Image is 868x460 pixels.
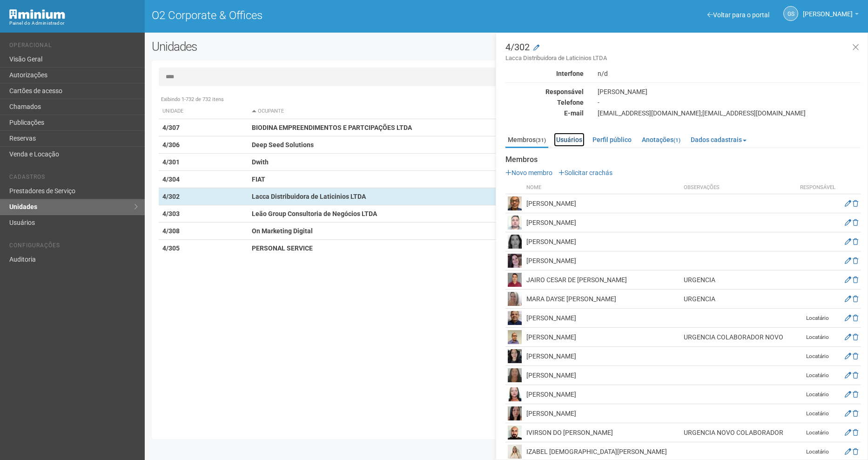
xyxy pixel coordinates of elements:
[162,176,180,183] strong: 4/304
[845,391,851,398] a: Editar membro
[853,410,858,417] a: Excluir membro
[252,176,265,183] strong: FIAT
[524,251,681,271] td: [PERSON_NAME]
[681,290,794,309] td: URGENCIA
[508,426,522,440] img: user.png
[794,309,841,328] td: Locatário
[845,200,851,207] a: Editar membro
[162,193,180,200] strong: 4/302
[681,423,794,442] td: URGENCIA NOVO COLABORADOR
[162,124,180,131] strong: 4/307
[853,372,858,379] a: Excluir membro
[508,349,522,363] img: user.png
[558,169,612,176] a: Solicitar crachás
[508,216,522,230] img: user.png
[505,133,548,148] a: Membros(31)
[524,290,681,309] td: MARA DAYSE [PERSON_NAME]
[162,244,180,252] strong: 4/305
[794,347,841,366] td: Locatário
[794,423,841,442] td: Locatário
[159,104,248,119] th: Unidade: activate to sort column ascending
[508,387,522,401] img: user.png
[853,295,858,303] a: Excluir membro
[845,295,851,303] a: Editar membro
[508,311,522,325] img: user.png
[524,423,681,442] td: IVIRSON DO [PERSON_NAME]
[9,174,138,183] li: Cadastros
[508,235,522,249] img: user.png
[845,429,851,436] a: Editar membro
[508,196,522,210] img: user.png
[845,276,851,284] a: Editar membro
[505,42,861,62] h3: 4/302
[508,368,522,382] img: user.png
[524,271,681,290] td: JAIRO CESAR DE [PERSON_NAME]
[845,219,851,226] a: Editar membro
[794,404,841,423] td: Locatário
[524,328,681,347] td: [PERSON_NAME]
[498,69,591,78] div: Interfone
[524,404,681,423] td: [PERSON_NAME]
[498,88,591,96] div: Responsável
[508,406,522,420] img: user.png
[590,133,634,147] a: Perfil público
[853,238,858,245] a: Excluir membro
[162,141,180,149] strong: 4/306
[853,333,858,341] a: Excluir membro
[524,309,681,328] td: [PERSON_NAME]
[794,182,841,194] th: Responsável
[252,124,412,131] strong: BIODINA EMPREENDIMENTOS E PARTCIPAÇÕES LTDA
[9,9,65,19] img: Minium
[505,54,861,62] small: Lacca Distribuidora de Laticinios LTDA
[498,109,591,117] div: E-mail
[508,330,522,344] img: user.png
[639,133,683,147] a: Anotações(1)
[803,1,853,18] span: Gabriela Souza
[554,133,585,147] a: Usuários
[498,98,591,107] div: Telefone
[803,12,859,19] a: [PERSON_NAME]
[524,232,681,251] td: [PERSON_NAME]
[524,213,681,232] td: [PERSON_NAME]
[794,366,841,385] td: Locatário
[853,257,858,264] a: Excluir membro
[524,347,681,366] td: [PERSON_NAME]
[673,137,680,143] small: (1)
[845,352,851,360] a: Editar membro
[508,273,522,287] img: user.png
[794,385,841,404] td: Locatário
[536,137,546,143] small: (31)
[524,366,681,385] td: [PERSON_NAME]
[162,227,180,235] strong: 4/308
[591,69,868,78] div: n/d
[9,242,138,252] li: Configurações
[252,244,313,252] strong: PERSONAL SERVICE
[159,95,854,104] div: Exibindo 1-732 de 732 itens
[524,385,681,404] td: [PERSON_NAME]
[688,133,749,147] a: Dados cadastrais
[505,169,552,176] a: Novo membro
[681,182,794,194] th: Observações
[853,429,858,436] a: Excluir membro
[845,410,851,417] a: Editar membro
[533,43,539,53] a: Modificar a unidade
[252,158,269,166] strong: Dwith
[252,141,314,149] strong: Deep Seed Solutions
[845,333,851,341] a: Editar membro
[152,40,439,54] h2: Unidades
[162,158,180,166] strong: 4/301
[591,109,868,117] div: [EMAIL_ADDRESS][DOMAIN_NAME];[EMAIL_ADDRESS][DOMAIN_NAME]
[505,156,861,164] strong: Membros
[845,448,851,455] a: Editar membro
[248,104,555,119] th: Ocupante: activate to sort column descending
[524,194,681,213] td: [PERSON_NAME]
[252,210,377,217] strong: Leão Group Consultoria de Negócios LTDA
[853,314,858,322] a: Excluir membro
[783,6,798,21] a: GS
[681,328,794,347] td: URGENCIA COLABORADOR NOVO
[591,98,868,107] div: -
[794,328,841,347] td: Locatário
[591,88,868,96] div: [PERSON_NAME]
[524,182,681,194] th: Nome
[845,314,851,322] a: Editar membro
